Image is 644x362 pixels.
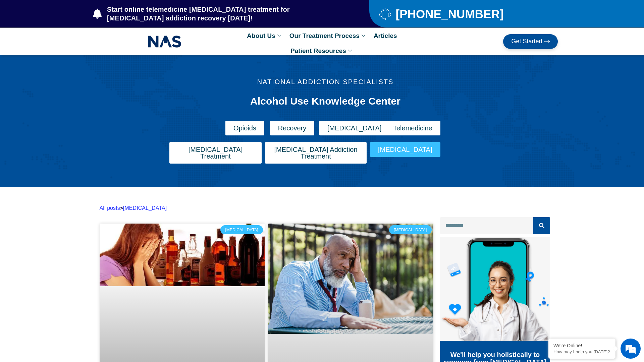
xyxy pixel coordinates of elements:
span: Recovery [278,125,306,131]
span: Get Started [511,38,542,45]
button: Search [533,217,550,234]
h1: Alcohol Use Knowledge Center [173,95,477,107]
span: Opioids [233,125,256,131]
a: Start online telemedicine [MEDICAL_DATA] treatment for [MEDICAL_DATA] addiction recovery [DATE]! [93,5,342,22]
span: [MEDICAL_DATA] Addiction Treatment [273,146,359,160]
p: national addiction specialists [140,78,511,85]
a: Telemedicine [385,121,440,135]
a: Patient Resources [287,43,357,58]
span: [MEDICAL_DATA] Treatment [177,146,254,160]
span: [PHONE_NUMBER] [394,10,503,18]
a: [MEDICAL_DATA] [123,205,167,211]
a: Articles [370,28,400,43]
span: Start online telemedicine [MEDICAL_DATA] treatment for [MEDICAL_DATA] addiction recovery [DATE]! [105,5,342,22]
a: About Us [244,28,286,43]
span: [MEDICAL_DATA] [378,146,432,153]
span: Telemedicine [393,125,432,131]
p: > [100,204,433,212]
a: Recovery [270,121,314,135]
span: [MEDICAL_DATA] [327,125,382,131]
img: NAS_email_signature-removebg-preview.png [148,34,181,49]
a: [MEDICAL_DATA] [370,142,440,157]
a: [MEDICAL_DATA] [319,121,390,135]
div: [MEDICAL_DATA] [389,225,432,234]
a: All posts [100,205,120,211]
div: We're Online! [553,343,610,348]
a: [MEDICAL_DATA] Treatment [169,142,262,164]
img: Online Suboxone Treatment - Opioid Addiction Treatment using phone [440,237,550,341]
a: Opioids [225,121,264,135]
a: [MEDICAL_DATA] Addiction Treatment [265,142,367,164]
a: [PHONE_NUMBER] [379,8,541,20]
a: Our Treatment Process [286,28,370,43]
a: Get Started [503,34,558,49]
div: [MEDICAL_DATA] [220,225,263,234]
p: How may I help you today? [553,349,610,354]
